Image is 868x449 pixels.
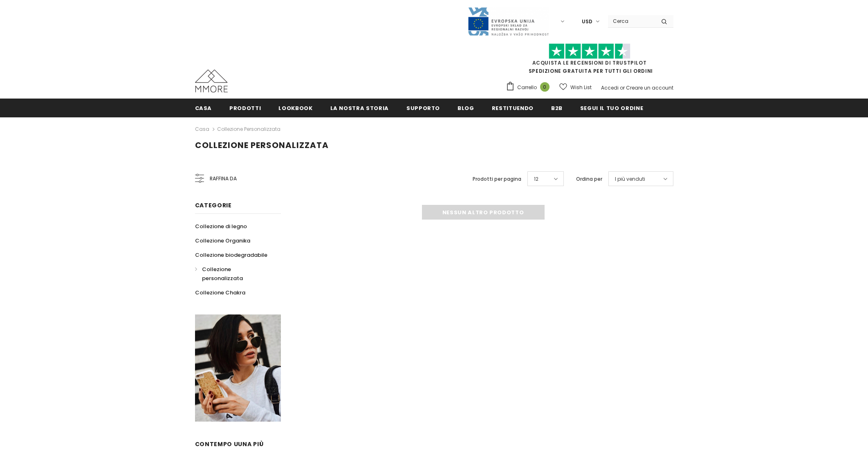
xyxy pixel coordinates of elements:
input: Search Site [608,15,655,27]
a: Blog [458,99,474,117]
span: Blog [458,104,474,112]
a: Acquista le recensioni di TrustPilot [532,59,647,66]
span: I più venduti [615,175,645,183]
span: Casa [195,104,212,112]
span: Prodotti [229,104,261,112]
a: Collezione di legno [195,219,247,233]
a: Accedi [601,84,619,91]
span: Restituendo [492,104,534,112]
span: Raffina da [210,174,237,183]
a: Prodotti [229,99,261,117]
a: Collezione personalizzata [217,126,280,132]
span: Segui il tuo ordine [580,104,643,112]
a: Segui il tuo ordine [580,99,643,117]
span: supporto [406,104,440,112]
span: B2B [551,104,563,112]
a: Collezione Chakra [195,285,245,300]
a: Lookbook [278,99,312,117]
span: Carrello [517,83,537,92]
label: Prodotti per pagina [473,175,521,183]
a: Casa [195,124,209,134]
a: La nostra storia [330,99,389,117]
span: Collezione di legno [195,222,247,230]
a: Collezione personalizzata [195,262,272,285]
span: USD [582,18,592,26]
a: Collezione biodegradabile [195,248,267,262]
span: 0 [540,82,550,92]
a: Creare un account [626,84,673,91]
label: Ordina per [576,175,602,183]
a: B2B [551,99,563,117]
a: Javni Razpis [467,18,549,25]
span: Collezione personalizzata [202,265,243,282]
span: or [620,84,625,91]
span: 12 [534,175,538,183]
img: Javni Razpis [467,7,549,36]
img: Fidati di Pilot Stars [549,43,630,59]
a: Carrello 0 [506,81,554,94]
a: Casa [195,99,212,117]
span: Collezione biodegradabile [195,251,267,259]
span: Lookbook [278,104,312,112]
a: Wish List [559,80,592,94]
span: Collezione Chakra [195,289,245,296]
span: La nostra storia [330,104,389,112]
a: supporto [406,99,440,117]
a: Collezione Organika [195,233,250,248]
a: Restituendo [492,99,534,117]
span: SPEDIZIONE GRATUITA PER TUTTI GLI ORDINI [506,47,673,74]
span: Collezione personalizzata [195,139,329,151]
span: Categorie [195,201,232,209]
img: Casi MMORE [195,70,228,92]
span: contempo uUna più [195,440,264,448]
span: Wish List [570,83,592,92]
span: Collezione Organika [195,237,250,245]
